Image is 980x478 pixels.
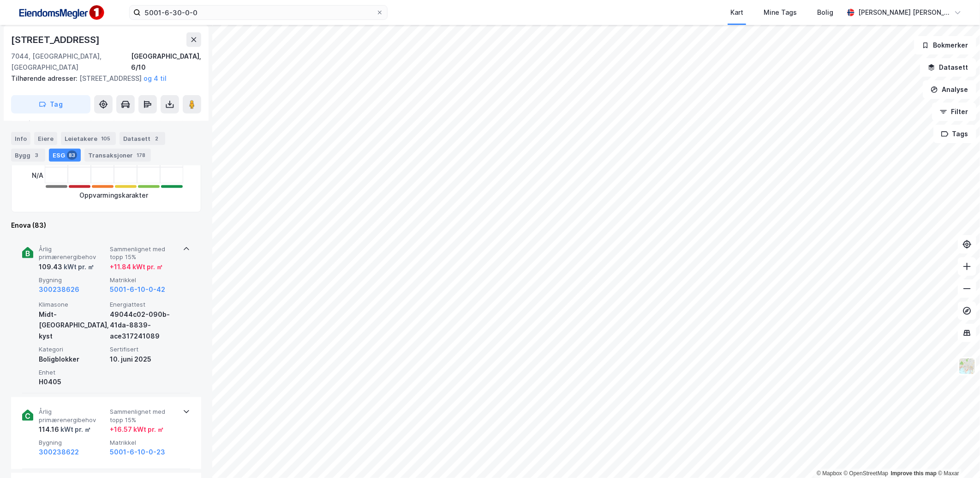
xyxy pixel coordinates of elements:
[110,439,177,447] span: Matrikkel
[934,434,980,478] div: Kontrollprogram for chat
[110,309,177,342] div: 49044c02-090b-41da-8839-ace317241089
[39,439,106,447] span: Bygning
[110,284,165,295] button: 5001-6-10-0-42
[39,276,106,284] span: Bygning
[67,151,77,160] div: 83
[110,261,163,272] div: + 11.84 kWt pr. ㎡
[39,301,106,309] span: Klimasone
[958,357,976,375] img: Z
[39,245,106,261] span: Årlig primærenergibehov
[39,261,94,272] div: 109.43
[110,276,177,284] span: Matrikkel
[49,149,81,162] div: ESG
[131,51,201,73] div: [GEOGRAPHIC_DATA], 6/10
[141,6,376,19] input: Søk på adresse, matrikkel, gårdeiere, leietakere eller personer
[80,190,149,201] div: Oppvarmingskarakter
[110,345,177,353] span: Sertifisert
[39,376,106,387] div: H0405
[99,134,112,143] div: 105
[817,470,842,477] a: Mapbox
[84,149,151,162] div: Transaksjoner
[11,32,102,47] div: [STREET_ADDRESS]
[11,220,201,231] div: Enova (83)
[110,447,165,458] button: 5001-6-10-0-23
[110,408,177,424] span: Sammenlignet med topp 15%
[62,261,94,272] div: kWt pr. ㎡
[32,167,43,183] div: N/A
[110,424,164,435] div: + 16.57 kWt pr. ㎡
[39,354,106,365] div: Boligblokker
[11,149,45,162] div: Bygg
[39,408,106,424] span: Årlig primærenergibehov
[923,80,976,99] button: Analyse
[59,424,91,435] div: kWt pr. ㎡
[152,134,161,143] div: 2
[933,125,976,143] button: Tags
[11,73,194,84] div: [STREET_ADDRESS]
[11,74,79,82] span: Tilhørende adresser:
[110,245,177,261] span: Sammenlignet med topp 15%
[920,58,976,77] button: Datasett
[730,7,743,18] div: Kart
[891,470,937,477] a: Improve this map
[39,447,79,458] button: 300238622
[110,301,177,309] span: Energiattest
[34,132,57,145] div: Eiere
[39,424,91,435] div: 114.16
[135,151,147,160] div: 178
[32,151,42,160] div: 3
[11,51,131,73] div: 7044, [GEOGRAPHIC_DATA], [GEOGRAPHIC_DATA]
[817,7,833,18] div: Bolig
[932,103,976,121] button: Filter
[39,345,106,353] span: Kategori
[914,36,976,54] button: Bokmerker
[858,7,950,18] div: [PERSON_NAME] [PERSON_NAME]
[11,132,30,145] div: Info
[39,369,106,376] span: Enhet
[764,7,797,18] div: Mine Tags
[39,284,79,295] button: 300238626
[934,434,980,478] iframe: Chat Widget
[844,470,889,477] a: OpenStreetMap
[120,132,165,145] div: Datasett
[11,95,90,114] button: Tag
[61,132,116,145] div: Leietakere
[15,2,107,23] img: F4PB6Px+NJ5v8B7XTbfpPpyloAAAAASUVORK5CYII=
[39,309,106,342] div: Midt-[GEOGRAPHIC_DATA], kyst
[110,354,177,365] div: 10. juni 2025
